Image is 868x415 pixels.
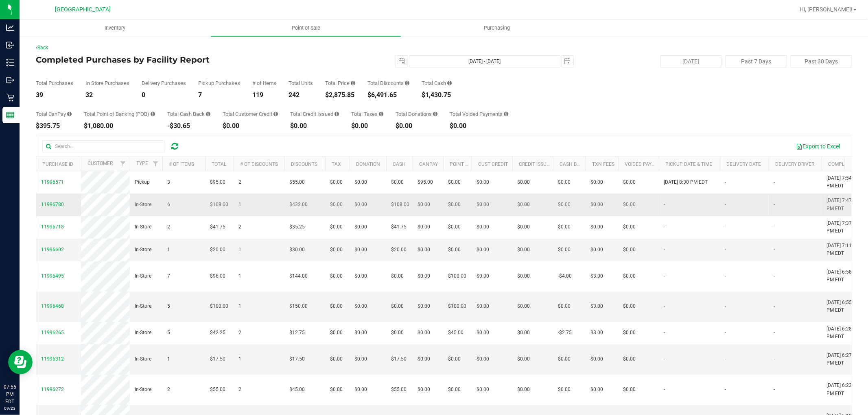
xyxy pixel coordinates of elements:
input: Search... [42,140,164,152]
div: $0.00 [396,123,437,129]
div: Total Cash [422,80,452,86]
span: In-Store [135,246,151,254]
span: - [664,246,665,254]
span: - [664,302,665,310]
span: 2 [238,386,241,393]
span: $0.00 [391,302,404,310]
span: $0.00 [448,386,461,393]
span: 6 [167,201,170,209]
div: 0 [142,92,186,98]
span: $0.00 [354,223,367,231]
span: 11996602 [41,247,64,252]
span: [DATE] 6:55 PM EDT [826,299,857,314]
span: 11996495 [41,273,64,279]
span: $100.00 [448,302,466,310]
span: $100.00 [448,272,466,280]
p: 07:55 PM EDT [4,383,16,405]
div: $0.00 [351,123,383,129]
span: $0.00 [330,201,343,209]
span: $95.00 [418,178,433,186]
span: 2 [167,223,170,231]
div: Total Units [289,80,313,86]
span: $0.00 [517,178,530,186]
span: - [725,272,726,280]
span: [DATE] 8:30 PM EDT [664,178,708,186]
span: $42.25 [210,329,225,337]
div: Total Voided Payments [450,111,508,117]
div: $0.00 [290,123,339,129]
span: $0.00 [330,386,343,393]
span: - [774,302,775,310]
span: In-Store [135,223,151,231]
span: 1 [167,355,170,363]
span: $0.00 [330,302,343,310]
span: $0.00 [354,272,367,280]
a: CanPay [419,161,438,167]
a: Customer [87,161,113,166]
span: $0.00 [558,223,571,231]
span: $0.00 [330,329,343,337]
span: $17.50 [289,355,305,363]
span: Hi, [PERSON_NAME]! [800,6,853,13]
span: $95.00 [210,178,225,186]
span: $0.00 [477,355,489,363]
span: $0.00 [590,201,603,209]
span: - [664,329,665,337]
span: [GEOGRAPHIC_DATA] [55,6,111,13]
span: $0.00 [330,355,343,363]
span: $3.00 [590,329,603,337]
span: - [774,246,775,254]
span: $0.00 [418,223,430,231]
span: $55.00 [289,178,305,186]
span: $17.50 [210,355,225,363]
span: - [664,223,665,231]
a: Cash [393,161,406,167]
span: $35.25 [289,223,305,231]
span: - [664,355,665,363]
div: Delivery Purchases [142,80,186,86]
span: $150.00 [289,302,308,310]
span: - [774,223,775,231]
span: 1 [238,272,241,280]
span: - [774,355,775,363]
span: $0.00 [418,329,430,337]
span: $0.00 [448,178,461,186]
span: $0.00 [623,272,636,280]
a: Donation [356,161,380,167]
a: Txn Fees [592,161,614,167]
span: $0.00 [517,329,530,337]
div: $395.75 [36,123,72,129]
span: $0.00 [354,302,367,310]
a: Tax [332,161,341,167]
a: Inventory [20,20,210,37]
span: 5 [167,302,170,310]
span: 1 [238,201,241,209]
a: Delivery Date [726,161,761,167]
span: - [725,223,726,231]
span: $0.00 [448,355,461,363]
span: - [725,386,726,393]
span: $108.00 [210,201,228,209]
div: Total Donations [396,111,437,117]
span: $0.00 [590,223,603,231]
div: 32 [85,92,129,98]
a: Delivery Driver [775,161,814,167]
i: Sum of all account credit issued for all refunds from returned purchases in the date range. [335,111,339,117]
span: $0.00 [330,246,343,254]
span: $0.00 [477,272,489,280]
span: 11996265 [41,330,64,335]
span: $0.00 [517,201,530,209]
span: $0.00 [623,386,636,393]
span: $0.00 [517,246,530,254]
span: 11996272 [41,387,64,392]
div: $1,430.75 [422,92,452,98]
i: Sum of the total prices of all purchases in the date range. [351,80,355,86]
span: [DATE] 7:47 PM EDT [826,197,857,212]
span: $0.00 [477,201,489,209]
div: 7 [198,92,240,98]
div: $0.00 [223,123,278,129]
inline-svg: Outbound [6,76,14,84]
span: $0.00 [517,355,530,363]
div: Total CanPay [36,111,72,117]
button: Export to Excel [791,139,845,153]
